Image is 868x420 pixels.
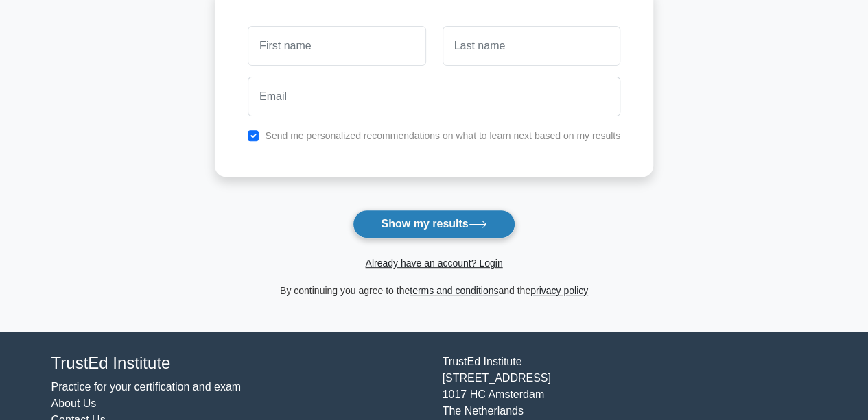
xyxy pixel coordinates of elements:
div: By continuing you agree to the and the [207,282,661,299]
input: First name [248,26,425,66]
a: About Us [51,397,97,409]
input: Last name [443,26,620,66]
a: terms and conditions [410,285,498,296]
a: privacy policy [530,285,588,296]
label: Send me personalized recommendations on what to learn next based on my results [265,130,620,141]
a: Practice for your certification and exam [51,381,242,393]
button: Show my results [353,210,515,238]
a: Already have an account? Login [365,258,502,269]
input: Email [248,77,620,116]
h4: TrustEd Institute [51,354,426,373]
